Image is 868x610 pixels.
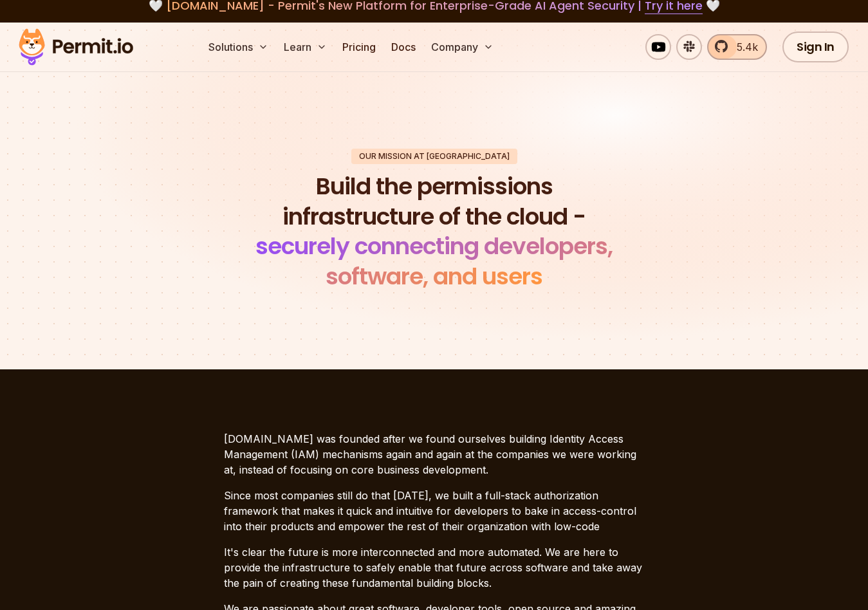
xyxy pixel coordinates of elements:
button: Company [426,34,499,60]
a: Docs [386,34,421,60]
p: Since most companies still do that [DATE], we built a full-stack authorization framework that mak... [224,488,645,534]
div: Our mission at [GEOGRAPHIC_DATA] [351,149,517,164]
h1: Build the permissions infrastructure of the cloud - [238,172,631,292]
a: Sign In [782,32,849,62]
button: Learn [279,34,332,60]
a: Pricing [337,34,381,60]
span: securely connecting developers, software, and users [255,230,613,293]
p: [DOMAIN_NAME] was founded after we found ourselves building Identity Access Management (IAM) mech... [224,431,645,477]
span: 5.4k [729,39,758,55]
img: Permit logo [13,25,139,69]
button: Solutions [203,34,273,60]
a: 5.4k [707,34,767,60]
p: It's clear the future is more interconnected and more automated. We are here to provide the infra... [224,544,645,591]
